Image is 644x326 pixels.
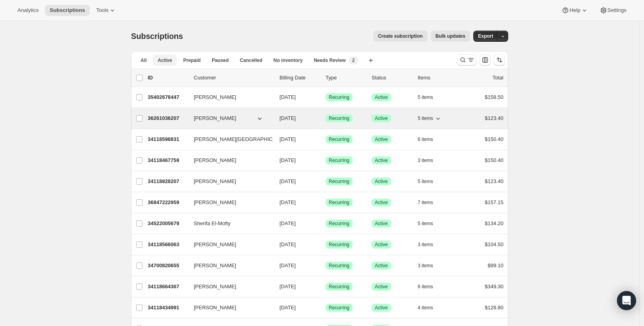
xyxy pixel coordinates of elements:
[607,7,627,14] span: Settings
[189,238,268,251] button: [PERSON_NAME]
[375,199,388,206] span: Active
[418,155,442,166] button: 3 items
[131,32,183,41] span: Subscriptions
[595,5,631,16] button: Settings
[280,178,296,184] span: [DATE]
[148,241,187,249] p: 34118566063
[189,217,268,230] button: Sherifa El-Mofty
[194,283,236,291] span: [PERSON_NAME]
[329,115,349,122] span: Recurring
[274,57,303,64] span: No inventory
[418,302,442,313] button: 4 items
[148,113,503,124] div: 36261036207[PERSON_NAME][DATE]SuccessRecurringSuccessActive5 items$123.40
[189,259,268,272] button: [PERSON_NAME]
[329,157,349,164] span: Recurring
[314,57,346,64] span: Needs Review
[485,199,503,205] span: $157.15
[375,241,388,248] span: Active
[183,57,201,64] span: Prepaid
[50,7,85,14] span: Subscriptions
[194,114,236,122] span: [PERSON_NAME]
[485,115,503,121] span: $123.40
[569,7,580,14] span: Help
[148,302,503,313] div: 34118434991[PERSON_NAME][DATE]SuccessRecurringSuccessActive4 items$128.80
[17,7,39,14] span: Analytics
[418,239,442,250] button: 3 items
[418,305,433,311] span: 4 items
[280,220,296,226] span: [DATE]
[329,199,349,206] span: Recurring
[194,241,236,249] span: [PERSON_NAME]
[194,199,236,206] span: [PERSON_NAME]
[485,136,503,142] span: $150.40
[418,115,433,122] span: 5 items
[194,93,236,101] span: [PERSON_NAME]
[148,199,187,206] p: 36847222959
[378,33,423,39] span: Create subscription
[148,156,187,164] p: 34118467759
[485,220,503,226] span: $134.20
[418,260,442,271] button: 3 items
[148,239,503,250] div: 34118566063[PERSON_NAME][DATE]SuccessRecurringSuccessActive3 items$104.50
[485,284,503,289] span: $349.30
[418,92,442,103] button: 5 items
[329,262,349,269] span: Recurring
[375,284,388,290] span: Active
[141,57,147,64] span: All
[189,280,268,293] button: [PERSON_NAME]
[148,260,503,271] div: 34700820655[PERSON_NAME][DATE]SuccessRecurringSuccessActive3 items$99.10
[329,220,349,227] span: Recurring
[373,31,428,42] button: Create subscription
[189,154,268,167] button: [PERSON_NAME]
[485,241,503,247] span: $104.50
[329,241,349,248] span: Recurring
[418,74,457,82] div: Items
[478,33,493,39] span: Export
[148,74,503,82] div: IDCustomerBilling DateTypeStatusItemsTotal
[189,301,268,314] button: [PERSON_NAME]
[418,157,433,164] span: 3 items
[436,33,465,39] span: Bulk updates
[329,178,349,185] span: Recurring
[148,93,187,101] p: 35402678447
[280,157,296,163] span: [DATE]
[148,114,187,122] p: 36261036207
[480,54,491,66] button: Customize table column order and visibility
[473,31,498,42] button: Export
[194,220,230,228] span: Sherifa El-Mofty
[13,5,43,16] button: Analytics
[189,112,268,125] button: [PERSON_NAME]
[375,115,388,122] span: Active
[485,305,503,311] span: $128.80
[375,136,388,143] span: Active
[280,199,296,205] span: [DATE]
[212,57,229,64] span: Paused
[364,55,377,66] button: Create new view
[96,7,108,14] span: Tools
[148,197,503,208] div: 36847222959[PERSON_NAME][DATE]SuccessRecurringSuccessActive7 items$157.15
[148,176,503,187] div: 34118828207[PERSON_NAME][DATE]SuccessRecurringSuccessActive5 items$123.40
[280,115,296,121] span: [DATE]
[488,262,503,268] span: $99.10
[189,91,268,104] button: [PERSON_NAME]
[194,177,236,185] span: [PERSON_NAME]
[280,136,296,142] span: [DATE]
[91,5,121,16] button: Tools
[280,94,296,100] span: [DATE]
[418,113,442,124] button: 5 items
[493,74,503,82] p: Total
[326,74,365,82] div: Type
[194,135,290,143] span: [PERSON_NAME][GEOGRAPHIC_DATA]
[375,305,388,311] span: Active
[494,54,505,66] button: Sort the results
[45,5,90,16] button: Subscriptions
[189,175,268,188] button: [PERSON_NAME]
[189,133,268,146] button: [PERSON_NAME][GEOGRAPHIC_DATA]
[158,57,172,64] span: Active
[329,94,349,100] span: Recurring
[617,291,636,310] div: Open Intercom Messenger
[418,178,433,185] span: 5 items
[148,220,187,228] p: 34522005679
[375,178,388,185] span: Active
[329,284,349,290] span: Recurring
